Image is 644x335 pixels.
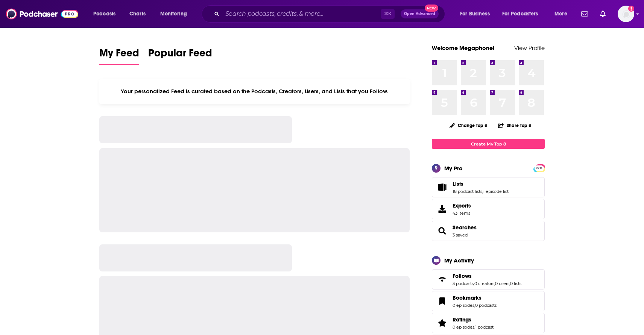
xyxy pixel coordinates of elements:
[535,165,544,171] a: PRO
[99,79,410,104] div: Your personalized Feed is curated based on the Podcasts, Creators, Users, and Lists that you Follow.
[444,257,474,264] div: My Activity
[222,8,381,20] input: Search podcasts, credits, & more...
[474,324,475,330] span: ,
[432,269,545,290] span: Follows
[578,8,591,20] a: Show notifications dropdown
[453,180,463,187] span: Lists
[475,303,497,308] a: 0 podcasts
[432,199,545,219] a: Exports
[148,47,212,64] span: Popular Feed
[160,9,187,19] span: Monitoring
[483,189,509,194] a: 1 episode list
[453,294,481,301] span: Bookmarks
[453,303,474,308] a: 0 episodes
[495,281,509,286] a: 0 users
[455,8,499,20] button: open menu
[99,47,139,64] span: My Feed
[514,44,545,52] a: View Profile
[453,316,494,323] a: Ratings
[453,224,477,231] a: Searches
[482,189,483,194] span: ,
[425,5,438,12] span: New
[628,6,634,12] svg: Email not verified
[474,303,475,308] span: ,
[404,12,435,16] span: Open Advanced
[453,232,468,238] a: 3 saved
[453,180,509,187] a: Lists
[432,291,545,311] span: Bookmarks
[209,5,452,23] div: Search podcasts, credits, & more...
[453,211,471,216] span: 43 items
[453,324,474,330] a: 0 episodes
[432,44,495,52] a: Welcome Megaphone!
[432,313,545,333] span: Ratings
[432,177,545,197] span: Lists
[125,8,150,20] a: Charts
[453,294,497,301] a: Bookmarks
[453,281,474,286] a: 3 podcasts
[618,6,634,22] button: Show profile menu
[494,281,495,286] span: ,
[453,316,471,323] span: Ratings
[597,8,609,20] a: Show notifications dropdown
[554,9,567,19] span: More
[453,273,472,279] span: Follows
[432,221,545,241] span: Searches
[6,7,78,21] img: Podchaser - Follow, Share and Rate Podcasts
[401,9,439,18] button: Open AdvancedNew
[453,273,521,279] a: Follows
[509,281,510,286] span: ,
[445,121,492,130] button: Change Top 8
[618,6,634,22] span: Logged in as MegaphoneSupport
[434,182,450,193] a: Lists
[549,8,577,20] button: open menu
[432,139,545,149] a: Create My Top 8
[474,281,494,286] a: 0 creators
[510,281,521,286] a: 0 lists
[434,204,450,214] span: Exports
[502,9,538,19] span: For Podcasters
[129,9,146,19] span: Charts
[381,9,395,19] span: ⌘ K
[453,189,482,194] a: 18 podcast lists
[155,8,197,20] button: open menu
[535,165,544,171] span: PRO
[99,47,139,65] a: My Feed
[498,118,532,133] button: Share Top 8
[93,9,115,19] span: Podcasts
[453,202,471,209] span: Exports
[434,318,450,328] a: Ratings
[460,9,490,19] span: For Business
[434,274,450,285] a: Follows
[148,47,212,65] a: Popular Feed
[434,226,450,236] a: Searches
[618,6,634,22] img: User Profile
[434,296,450,306] a: Bookmarks
[497,8,549,20] button: open menu
[474,281,474,286] span: ,
[475,324,494,330] a: 1 podcast
[88,8,125,20] button: open menu
[444,165,463,172] div: My Pro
